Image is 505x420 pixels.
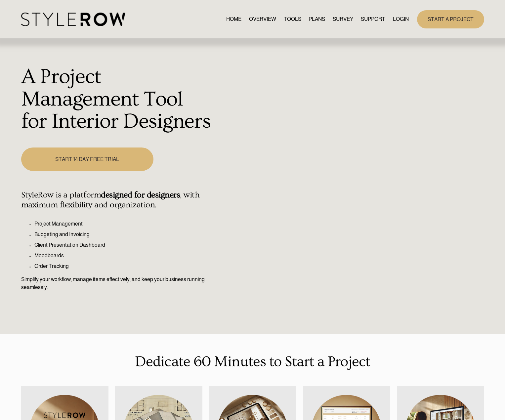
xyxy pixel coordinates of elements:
h1: A Project Management Tool for Interior Designers [21,66,212,133]
a: LOGIN [393,15,409,24]
a: START 14 DAY FREE TRIAL [21,147,153,171]
p: Moodboards [34,252,212,260]
a: HOME [226,15,241,24]
p: Dedicate 60 Minutes to Start a Project [21,351,484,373]
a: START A PROJECT [417,10,484,28]
strong: designed for designers [101,190,180,200]
a: folder dropdown [361,15,385,24]
p: Order Tracking [34,262,212,270]
a: PLANS [309,15,325,24]
a: SURVEY [333,15,353,24]
p: Simplify your workflow, manage items effectively, and keep your business running seamlessly. [21,275,212,291]
p: Budgeting and Invoicing [34,231,212,238]
a: TOOLS [284,15,301,24]
a: OVERVIEW [249,15,276,24]
h4: StyleRow is a platform , with maximum flexibility and organization. [21,190,212,210]
p: Client Presentation Dashboard [34,241,212,249]
p: Project Management [34,220,212,228]
span: SUPPORT [361,15,385,23]
img: StyleRow [21,13,125,26]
